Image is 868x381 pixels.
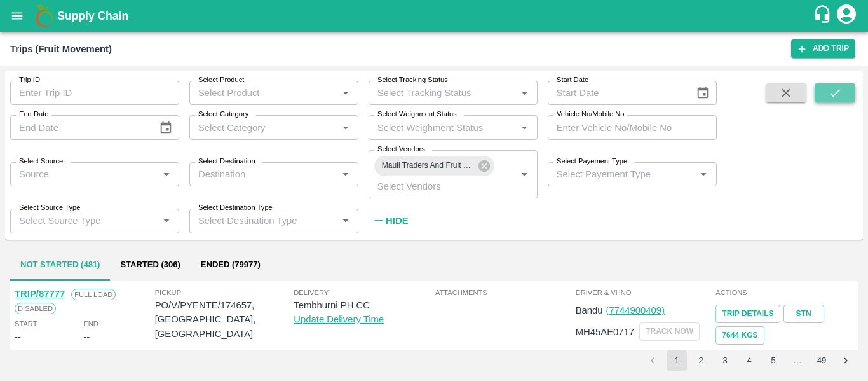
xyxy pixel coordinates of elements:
label: Select Destination [198,156,255,167]
span: Driver & VHNo [576,287,714,298]
nav: pagination navigation [641,350,858,371]
label: Select Source [19,156,63,167]
a: TRIP/87777 [15,289,65,299]
label: Select Tracking Status [377,75,448,85]
span: Mauli Traders And Fruit Suppliers-[GEOGRAPHIC_DATA], [GEOGRAPHIC_DATA]-9823785421 [374,159,481,172]
span: Disabled [15,303,56,314]
input: Source [14,166,154,183]
input: Select Category [193,119,334,135]
input: Select Product [193,85,334,101]
a: STN [783,305,824,323]
div: -- [83,330,90,344]
label: Select Payement Type [557,156,627,167]
label: Select Category [198,109,248,120]
a: Supply Chain [57,7,813,25]
div: customer-support [813,4,835,27]
button: open drawer [3,1,32,31]
div: Trips (Fruit Movement) [10,41,112,57]
span: Pickup [155,287,294,298]
span: Full Load [71,289,116,300]
button: Ended (79977) [191,250,271,281]
input: Select Payement Type [552,166,675,183]
button: Open [337,85,354,101]
input: Select Source Type [14,212,154,229]
button: Choose date [154,116,178,140]
button: Open [516,120,532,136]
p: MH45AE0717 [576,325,634,339]
a: Trip Details [715,305,780,323]
input: End Date [10,115,149,139]
div: Mauli Traders And Fruit Suppliers-[GEOGRAPHIC_DATA], [GEOGRAPHIC_DATA]-9823785421 [374,156,494,176]
button: Open [337,212,354,229]
a: (7744900409) [606,305,665,315]
label: Select Destination Type [198,203,273,213]
button: Open [337,120,354,136]
input: Select Destination Type [193,212,334,229]
input: Destination [193,166,334,183]
span: End [83,318,98,329]
label: Vehicle No/Mobile No [557,109,624,120]
input: Select Weighment Status [372,119,513,135]
label: Select Vendors [377,144,425,155]
span: Delivery [294,287,433,298]
button: Not Started (481) [10,250,110,281]
a: Update Delivery Time [294,314,384,324]
button: Open [337,166,354,183]
input: Start Date [548,81,686,105]
button: Started (306) [110,250,190,281]
button: Open [158,212,175,229]
label: Start Date [557,75,588,85]
input: Enter Vehicle No/Mobile No [548,115,717,139]
button: Choose date [691,81,715,105]
span: Actions [715,287,853,298]
button: Open [516,166,532,183]
input: Select Vendors [372,178,496,195]
span: Bandu [576,305,603,315]
button: Go to page 2 [691,350,711,371]
img: logo [32,3,57,29]
button: Go to page 3 [715,350,735,371]
div: account of current user [835,3,858,29]
span: Start [15,318,37,329]
label: Select Weighment Status [377,109,457,120]
button: Open [695,166,712,183]
span: Attachments [435,287,573,298]
b: Supply Chain [57,10,128,22]
button: Hide [369,210,412,232]
div: -- [15,330,21,344]
button: Open [516,85,532,101]
label: End Date [19,109,48,120]
div: … [787,355,808,367]
a: Add Trip [791,39,855,58]
button: Go to next page [836,350,856,371]
button: Go to page 5 [763,350,783,371]
label: Trip ID [19,75,40,85]
button: page 1 [667,350,687,371]
button: 7644 Kgs [715,326,764,345]
button: Go to page 4 [739,350,759,371]
button: Go to page 49 [811,350,832,371]
label: Select Source Type [19,203,80,213]
button: Open [158,166,175,183]
p: Tembhurni PH CC [294,298,433,312]
strong: Hide [386,216,408,226]
label: Select Product [198,75,244,85]
p: PO/V/PYENTE/174657, [GEOGRAPHIC_DATA], [GEOGRAPHIC_DATA] [155,298,294,341]
input: Select Tracking Status [372,85,496,101]
input: Enter Trip ID [10,81,179,105]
